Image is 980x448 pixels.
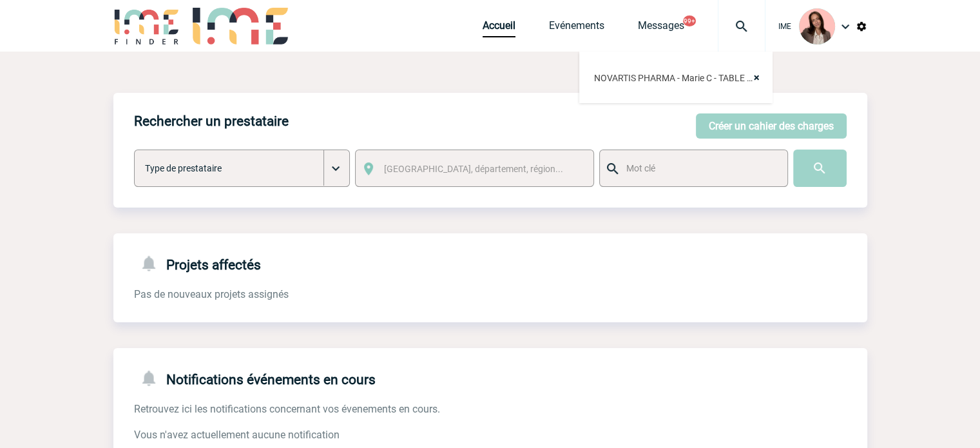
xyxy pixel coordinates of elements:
h4: Rechercher un prestataire [134,113,289,129]
img: IME-Finder [113,8,180,44]
span: Retrouvez ici les notifications concernant vos évenements en cours. [134,403,440,415]
span: × [754,69,760,87]
span: Vous n'avez actuellement aucune notification [134,429,340,441]
span: NOVARTIS PHARMA - Marie C - TABLE RONDE ACTUALITES DANS LA SEP -PICARDIE [589,69,773,87]
input: Mot clé [623,160,776,177]
h4: Projets affectés [134,254,261,273]
a: Evénements [549,19,604,37]
span: Pas de nouveaux projets assignés [134,288,289,300]
button: 99+ [683,15,696,26]
a: Messages [638,19,684,37]
img: 94396-3.png [799,8,835,44]
span: [GEOGRAPHIC_DATA], département, région... [384,164,563,174]
img: notifications-24-px-g.png [139,254,166,273]
img: notifications-24-px-g.png [139,369,166,387]
h4: Notifications événements en cours [134,369,376,387]
input: Submit [793,150,847,187]
span: IME [778,22,791,31]
a: Accueil [483,19,515,37]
